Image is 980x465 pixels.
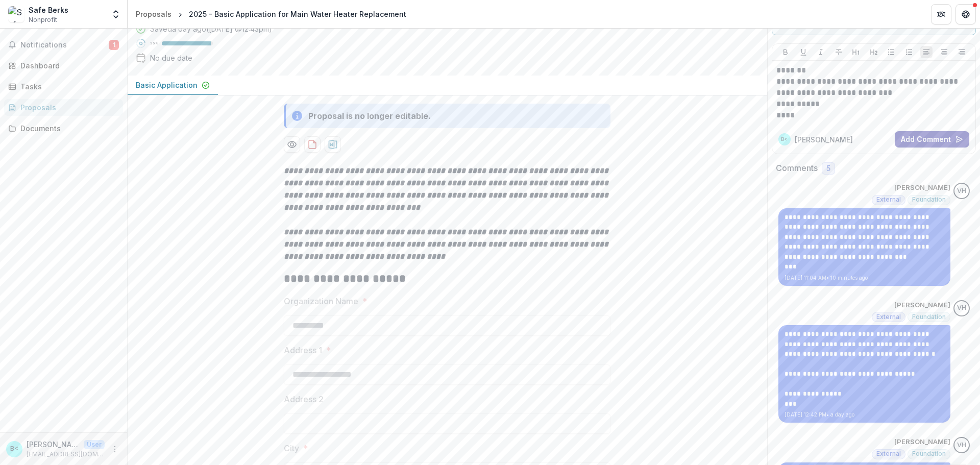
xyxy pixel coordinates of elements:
[920,46,933,58] button: Align Left
[955,4,976,25] button: Get Help
[20,81,115,92] div: Tasks
[779,46,792,58] button: Bold
[957,188,966,194] div: Valeri Harteg
[150,40,158,47] p: 96 %
[27,439,80,450] p: [PERSON_NAME] <[EMAIL_ADDRESS][DOMAIN_NAME]>
[895,131,969,148] button: Add Comment
[876,450,901,457] span: External
[308,110,431,122] div: Proposal is no longer editable.
[132,7,410,21] nav: breadcrumb
[894,183,950,193] p: [PERSON_NAME]
[903,46,915,58] button: Ordered List
[304,136,321,153] button: download-proposal
[20,102,115,113] div: Proposals
[4,99,123,116] a: Proposals
[284,442,299,454] p: City
[325,136,341,153] button: download-proposal
[109,443,121,455] button: More
[20,123,115,134] div: Documents
[912,196,946,203] span: Foundation
[957,442,966,449] div: Valeri Harteg
[850,46,862,58] button: Heading 1
[4,78,123,95] a: Tasks
[885,46,897,58] button: Bullet List
[4,120,123,137] a: Documents
[20,41,109,50] span: Notifications
[931,4,951,25] button: Partners
[868,46,880,58] button: Heading 2
[284,344,322,356] p: Address 1
[938,46,950,58] button: Align Center
[136,9,171,19] div: Proposals
[132,7,176,21] a: Proposals
[894,437,950,447] p: [PERSON_NAME]
[284,136,300,153] button: Preview 1964d817-9799-472b-ba8c-31e86a5a2535-0.pdf
[912,450,946,457] span: Foundation
[29,15,57,25] span: Nonprofit
[4,37,123,53] button: Notifications1
[957,305,966,311] div: Valeri Harteg
[84,440,105,449] p: User
[189,9,406,19] div: 2025 - Basic Application for Main Water Heater Replacement
[20,60,115,71] div: Dashboard
[8,6,24,22] img: Safe Berks
[955,46,968,58] button: Align Right
[797,46,810,58] button: Underline
[815,46,827,58] button: Italicize
[785,411,944,419] p: [DATE] 12:42 PM • a day ago
[109,4,123,25] button: Open entity switcher
[109,40,119,50] span: 1
[894,300,950,310] p: [PERSON_NAME]
[29,5,68,15] div: Safe Berks
[776,163,818,173] h2: Comments
[4,57,123,74] a: Dashboard
[785,274,944,282] p: [DATE] 11:04 AM • 10 minutes ago
[912,313,946,321] span: Foundation
[150,23,272,34] div: Saved a day ago ( [DATE] @ 12:43pm )
[150,53,192,63] div: No due date
[795,134,853,145] p: [PERSON_NAME]
[781,137,788,142] div: Beth Garrigan <bethg@safeberks.org>
[284,295,358,307] p: Organization Name
[832,46,845,58] button: Strike
[27,450,105,459] p: [EMAIL_ADDRESS][DOMAIN_NAME]
[136,80,198,90] p: Basic Application
[876,313,901,321] span: External
[284,393,324,405] p: Address 2
[826,164,830,173] span: 5
[876,196,901,203] span: External
[10,446,18,452] div: Beth Garrigan <bethg@safeberks.org>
